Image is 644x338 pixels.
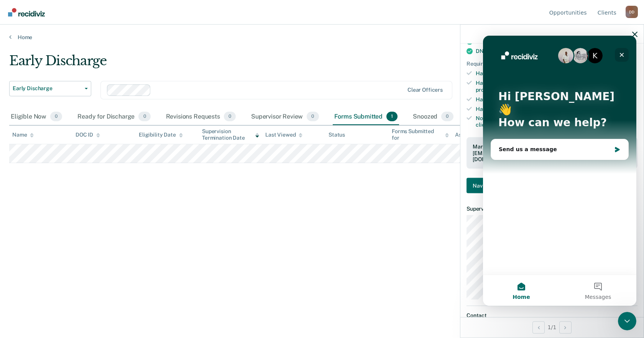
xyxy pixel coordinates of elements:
div: Supervisor Review [250,109,320,125]
div: DNA has been collected and successfully uploaded to [476,48,637,54]
button: Navigate to form [467,178,521,193]
span: 1 [386,112,398,122]
div: Status [329,132,345,138]
span: programming [476,86,515,92]
iframe: Intercom live chat [483,36,636,306]
div: Supervision Termination Date [202,128,259,141]
span: 0 [224,112,236,122]
div: Early Discharge [9,53,492,75]
div: Name [12,132,34,138]
span: 0 [441,112,453,122]
dt: Contact [467,312,637,318]
div: Revisions Requests [164,109,237,125]
div: Has paid restitution in [476,96,637,102]
div: Ready for Discharge [76,109,152,125]
div: Assigned to [455,132,491,138]
div: 1 / 1 [460,317,644,337]
dt: Supervision [467,206,637,212]
div: Requirements for officers to check [467,60,637,67]
div: Forms Submitted [333,109,399,125]
div: Has completed any court-ordered interventions and/or [476,80,637,93]
img: Recidiviz [8,8,45,16]
div: Eligible Now [9,109,64,125]
span: Early Discharge [13,85,82,92]
div: D D [626,6,638,18]
span: 0 [138,112,150,122]
div: Has no pending criminal charges or active [476,70,637,77]
a: Home [9,34,635,41]
div: Clear officers [407,87,443,93]
iframe: Intercom live chat [618,312,636,330]
div: Has paid court fees in full (for probation [476,106,637,112]
div: Last Viewed [265,132,302,138]
span: 0 [307,112,319,122]
a: Navigate to form link [467,178,524,193]
button: Previous Opportunity [532,321,545,333]
div: Snoozed [411,109,455,125]
button: Profile dropdown button [626,6,638,18]
div: DOC ID [76,132,100,138]
div: Marked as Forms submitted by [PERSON_NAME][EMAIL_ADDRESS][PERSON_NAME][US_STATE][DOMAIN_NAME] on ... [473,143,631,162]
button: Next Opportunity [559,321,572,333]
span: 0 [50,112,62,122]
div: Eligibility Date [139,132,183,138]
div: Not excluded from early discharge via court order (for probation clients [476,115,637,128]
div: Forms Submitted for [392,128,449,141]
